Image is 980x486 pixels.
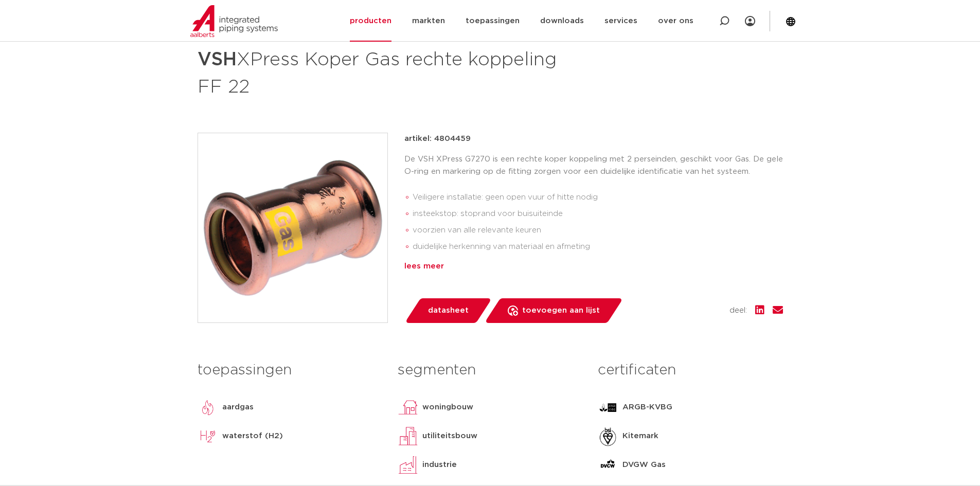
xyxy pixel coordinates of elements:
a: datasheet [404,298,492,323]
p: aardgas [222,401,254,413]
li: voorzien van alle relevante keuren [413,222,783,239]
img: utiliteitsbouw [398,426,418,446]
p: waterstof (H2) [222,430,283,442]
img: waterstof (H2) [198,426,218,446]
img: aardgas [198,397,218,418]
p: Kitemark [622,430,658,442]
h3: segmenten [398,360,582,381]
img: Kitemark [598,426,618,446]
p: woningbouw [422,401,473,413]
p: ARGB-KVBG [622,401,672,413]
img: woningbouw [398,397,418,418]
div: lees meer [404,260,783,273]
p: utiliteitsbouw [422,430,477,442]
img: Product Image for VSH XPress Koper Gas rechte koppeling FF 22 [198,133,387,322]
p: DVGW Gas [622,459,666,471]
h1: XPress Koper Gas rechte koppeling FF 22 [198,44,584,100]
li: Veiligere installatie: geen open vuur of hitte nodig [413,189,783,206]
li: insteekstop: stoprand voor buisuiteinde [413,206,783,222]
img: industrie [398,455,418,475]
span: toevoegen aan lijst [522,302,600,319]
span: deel: [729,304,747,317]
img: ARGB-KVBG [598,397,618,418]
img: DVGW Gas [598,455,618,475]
p: De VSH XPress G7270 is een rechte koper koppeling met 2 perseinden, geschikt voor Gas. De gele O-... [404,153,783,178]
p: artikel: 4804459 [404,133,471,145]
span: datasheet [428,302,469,319]
strong: VSH [198,50,237,69]
h3: certificaten [598,360,782,381]
li: duidelijke herkenning van materiaal en afmeting [413,239,783,255]
h3: toepassingen [198,360,382,381]
p: industrie [422,459,457,471]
